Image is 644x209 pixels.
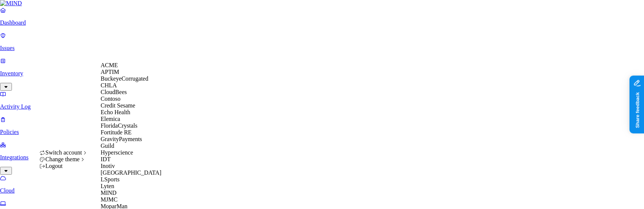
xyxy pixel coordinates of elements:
span: Guild [101,143,114,149]
span: Hyperscience [101,149,133,156]
span: Fortitude RE [101,129,132,135]
span: Lyten [101,183,114,189]
span: CHLA [101,82,117,88]
span: [GEOGRAPHIC_DATA] [101,169,161,176]
span: BuckeyeCorrugated [101,75,148,82]
span: Echo Health [101,109,130,115]
span: Switch account [45,149,82,156]
div: Logout [40,163,88,169]
span: Inotiv [101,163,115,169]
span: Credit Sesame [101,102,135,109]
span: IDT [101,156,111,162]
span: FloridaCrystals [101,122,138,129]
span: MJMC [101,196,117,203]
span: Contoso [101,96,120,102]
span: Change theme [45,156,80,162]
span: APTIM [101,69,119,75]
span: LSports [101,176,120,183]
span: Elemica [101,116,120,122]
span: CloudBees [101,89,127,95]
span: MIND [101,190,117,196]
span: GravityPayments [101,136,142,142]
span: ACME [101,62,118,68]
